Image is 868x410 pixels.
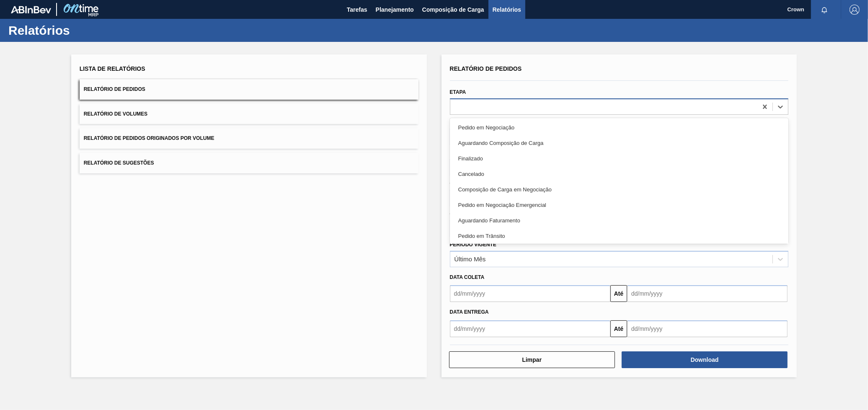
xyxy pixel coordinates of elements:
[450,197,789,213] div: Pedido em Negociação Emergencial
[450,120,789,135] div: Pedido em Negociação
[80,104,418,124] button: Relatório de Volumes
[450,274,485,280] span: Data coleta
[850,5,860,15] img: Logout
[449,351,615,368] button: Limpar
[80,65,145,72] span: Lista de Relatórios
[811,4,838,15] button: Notificações
[450,213,789,228] div: Aguardando Faturamento
[80,153,418,173] button: Relatório de Sugestões
[11,6,51,13] img: TNhmsLtSVTkK8tSr43FrP2fwEKptu5GPRR3wAAAABJRU5ErkJggg==
[450,285,610,302] input: dd/mm/yyyy
[450,151,789,166] div: Finalizado
[627,320,788,337] input: dd/mm/yyyy
[493,5,521,15] span: Relatórios
[450,135,789,151] div: Aguardando Composição de Carga
[84,111,147,117] span: Relatório de Volumes
[455,255,486,263] div: Último Mês
[450,182,789,197] div: Composição de Carga em Negociação
[80,128,418,149] button: Relatório de Pedidos Originados por Volume
[450,320,610,337] input: dd/mm/yyyy
[84,160,154,166] span: Relatório de Sugestões
[610,320,627,337] button: Até
[347,5,367,15] span: Tarefas
[80,79,418,100] button: Relatório de Pedidos
[450,228,789,244] div: Pedido em Trânsito
[622,351,788,368] button: Download
[84,135,214,141] span: Relatório de Pedidos Originados por Volume
[8,26,157,35] h1: Relatórios
[376,5,414,15] span: Planejamento
[422,5,484,15] span: Composição de Carga
[450,166,789,182] div: Cancelado
[84,86,145,92] span: Relatório de Pedidos
[627,285,788,302] input: dd/mm/yyyy
[450,65,522,72] span: Relatório de Pedidos
[450,242,496,248] label: Período Vigente
[450,89,466,95] label: Etapa
[450,309,489,315] span: Data entrega
[610,285,627,302] button: Até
